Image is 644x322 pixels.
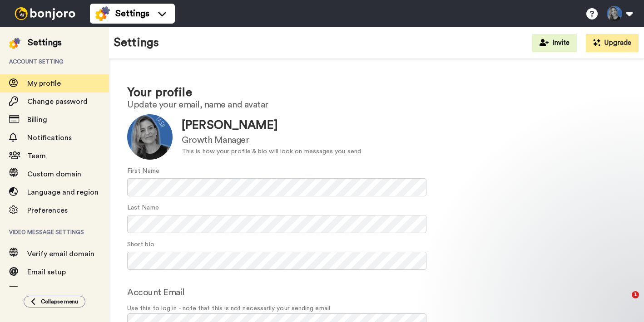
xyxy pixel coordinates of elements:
[28,36,62,49] div: Settings
[24,296,85,307] button: Collapse menu
[182,134,361,147] div: Growth Manager
[182,117,361,134] div: [PERSON_NAME]
[613,291,635,313] iframe: Intercom live chat
[127,286,185,299] label: Account Email
[27,207,68,214] span: Preferences
[27,189,99,196] span: Language and region
[127,203,159,213] label: Last Name
[115,7,149,20] span: Settings
[27,98,88,105] span: Change password
[127,166,159,176] label: First Name
[114,36,159,49] h1: Settings
[27,171,81,178] span: Custom domain
[27,250,94,258] span: Verify email domain
[127,100,626,110] h2: Update your email, name and avatar
[27,80,61,87] span: My profile
[27,268,66,276] span: Email setup
[182,147,361,156] div: This is how your profile & bio will look on messages you send
[532,34,577,52] button: Invite
[127,240,154,249] label: Short bio
[27,116,47,123] span: Billing
[27,134,72,141] span: Notifications
[41,298,78,305] span: Collapse menu
[11,7,79,20] img: bj-logo-header-white.svg
[9,38,20,49] img: settings-colored.svg
[27,152,46,160] span: Team
[586,34,639,52] button: Upgrade
[127,86,626,99] h1: Your profile
[95,6,110,21] img: settings-colored.svg
[127,304,626,313] span: Use this to log in - note that this is not necessarily your sending email
[632,291,639,298] span: 1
